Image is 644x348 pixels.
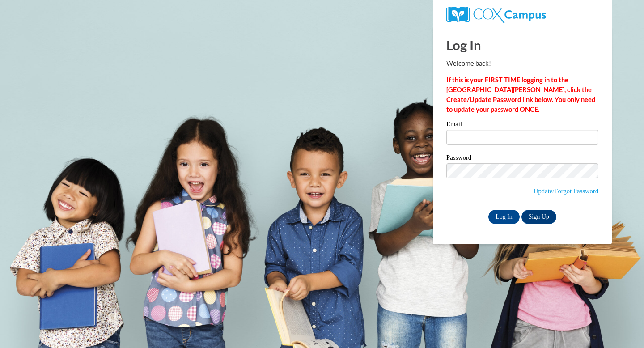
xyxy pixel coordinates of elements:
[446,154,598,163] label: Password
[446,59,598,68] p: Welcome back!
[446,7,546,23] img: COX Campus
[521,210,556,224] a: Sign Up
[488,210,520,224] input: Log In
[446,36,598,54] h1: Log In
[446,121,598,130] label: Email
[534,187,598,195] a: Update/Forgot Password
[446,10,546,18] a: COX Campus
[446,76,595,113] strong: If this is your FIRST TIME logging in to the [GEOGRAPHIC_DATA][PERSON_NAME], click the Create/Upd...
